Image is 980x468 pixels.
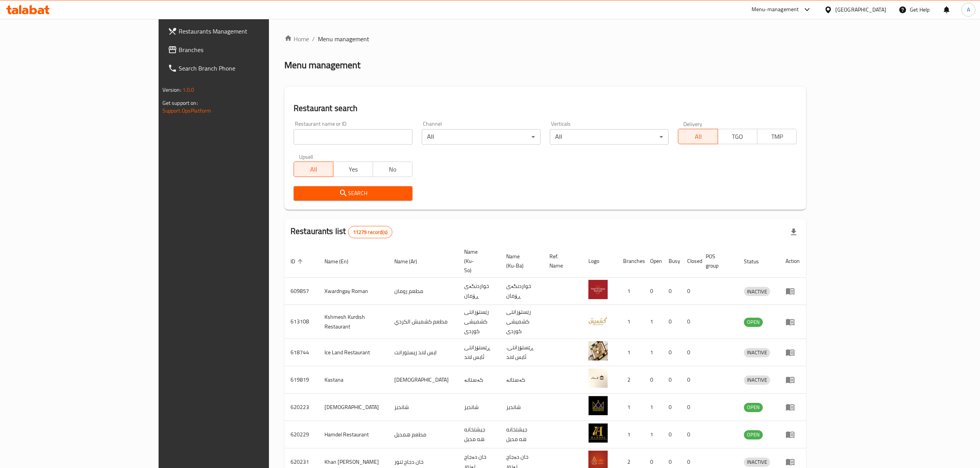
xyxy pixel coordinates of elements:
td: .ڕێستۆرانتی ئایس لاند [500,339,543,366]
td: 1 [644,394,662,421]
td: Ice Land Restaurant [318,339,388,366]
td: 0 [681,394,700,421]
td: 0 [662,421,681,448]
div: Menu [786,430,800,439]
td: ايس لاند ريستورانت [388,339,458,366]
span: OPEN [744,318,763,327]
label: Delivery [683,121,703,126]
td: [DEMOGRAPHIC_DATA] [388,366,458,394]
div: INACTIVE [744,375,770,385]
td: رێستۆرانتی کشمیشى كوردى [458,305,500,339]
span: Branches [179,45,316,54]
div: All [422,129,541,145]
span: Version: [162,85,181,95]
span: Get support on: [162,98,198,108]
td: 0 [662,366,681,394]
input: Search for restaurant name or ID.. [294,129,412,145]
td: جيشتخانه هه مديل [458,421,500,448]
div: INACTIVE [744,287,770,296]
span: INACTIVE [744,375,770,384]
span: INACTIVE [744,348,770,357]
span: OPEN [744,403,763,412]
span: Yes [336,164,370,175]
span: Restaurants Management [179,27,316,36]
td: 1 [617,339,644,366]
td: Xwardngay Roman [318,278,388,305]
td: 0 [662,394,681,421]
img: Kshmesh Kurdish Restaurant [588,311,608,330]
span: POS group [706,252,728,270]
td: Kshmesh Kurdish Restaurant [318,305,388,339]
th: Branches [617,245,644,278]
a: Search Branch Phone [162,59,322,77]
td: 1 [644,339,662,366]
div: Menu [786,375,800,384]
div: [GEOGRAPHIC_DATA] [835,5,886,14]
a: Branches [162,40,322,59]
span: Status [744,257,769,266]
th: Busy [662,245,681,278]
td: ڕێستۆرانتی ئایس لاند [458,339,500,366]
td: مطعم رومان [388,278,458,305]
th: Action [779,245,806,278]
div: Menu [786,457,800,466]
div: OPEN [744,430,763,439]
button: Yes [333,162,373,177]
td: 0 [644,278,662,305]
span: OPEN [744,430,763,439]
td: 1 [644,305,662,339]
div: Export file [784,223,803,241]
button: Search [294,186,412,200]
td: شانديز [458,394,500,421]
button: TGO [718,129,757,144]
td: مطعم كشميش الكردي [388,305,458,339]
td: 1 [617,394,644,421]
span: Name (Ar) [394,257,427,266]
button: No [373,162,412,177]
span: Name (En) [324,257,358,266]
div: Menu [786,286,800,296]
a: Restaurants Management [162,22,322,40]
td: [DEMOGRAPHIC_DATA] [318,394,388,421]
td: 1 [617,278,644,305]
th: Closed [681,245,700,278]
span: All [681,131,715,142]
img: Shandiz [588,396,608,415]
th: Logo [582,245,617,278]
h2: Menu management [284,59,360,71]
label: Upsell [299,154,313,159]
span: Search [300,189,406,198]
td: مطعم همديل [388,421,458,448]
img: Kastana [588,369,608,388]
span: A [967,5,970,14]
span: TMP [760,131,794,142]
a: Support.OpsPlatform [162,106,211,116]
div: Total records count [348,226,392,238]
span: 11279 record(s) [348,229,392,236]
div: INACTIVE [744,458,770,467]
td: رێستۆرانتی کشمیشى كوردى [500,305,543,339]
h2: Restaurant search [294,103,797,114]
span: ID [291,257,305,266]
td: خواردنگەی ڕۆمان [500,278,543,305]
td: کەستانە [500,366,543,394]
button: All [678,129,718,144]
td: شانديز [388,394,458,421]
td: 0 [681,305,700,339]
div: INACTIVE [744,348,770,357]
span: Name (Ku-Ba) [506,252,534,270]
td: 1 [617,421,644,448]
td: 0 [662,339,681,366]
td: 0 [662,305,681,339]
span: Name (Ku-So) [464,247,491,275]
th: Open [644,245,662,278]
span: 1.0.0 [182,85,194,95]
td: جيشتخانه هه مديل [500,421,543,448]
td: 0 [662,278,681,305]
img: Ice Land Restaurant [588,341,608,360]
button: All [294,162,333,177]
td: 0 [681,366,700,394]
div: All [550,129,669,145]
